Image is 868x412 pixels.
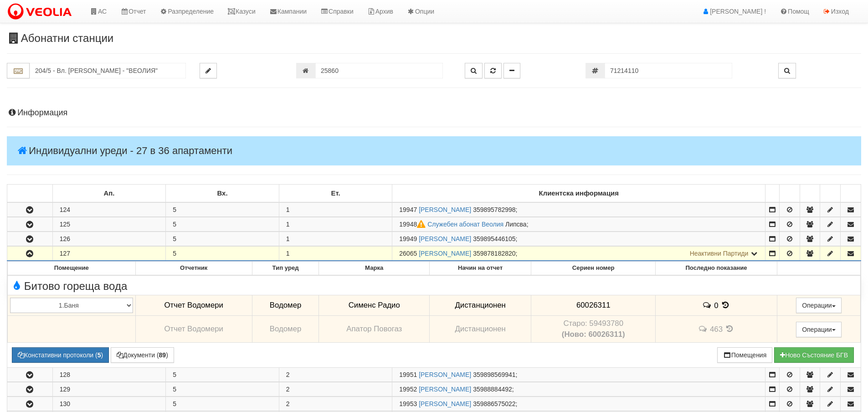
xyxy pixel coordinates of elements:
[319,295,430,316] td: Сименс Радио
[702,301,714,309] span: История на забележките
[286,221,290,228] span: 1
[392,368,765,382] td: ;
[52,217,166,232] td: 125
[531,262,656,275] th: Сериен номер
[800,185,820,203] td: : No sort applied, sorting is disabled
[52,232,166,246] td: 126
[7,136,861,165] h4: Индивидуални уреди - 27 в 36 апартаменти
[505,221,527,228] span: Липсва
[166,217,279,232] td: 5
[286,206,290,213] span: 1
[8,262,136,275] th: Помещение
[419,400,471,407] a: [PERSON_NAME]
[135,262,252,275] th: Отчетник
[286,371,290,378] span: 2
[399,221,427,228] span: Партида №
[159,351,166,359] b: 89
[473,400,515,407] span: 359886575022
[720,301,730,309] span: История на показанията
[392,397,765,411] td: ;
[52,397,166,411] td: 130
[473,250,515,257] span: 359878182820
[473,386,512,393] span: 35988884492
[286,386,290,393] span: 2
[392,382,765,397] td: ;
[12,347,109,363] button: Констативни протоколи (5)
[473,206,515,213] span: 359895782998
[166,202,279,217] td: 5
[690,250,749,257] span: Неактивни Партиди
[52,382,166,397] td: 129
[399,235,417,242] span: Партида №
[419,235,471,242] a: [PERSON_NAME]
[166,185,279,203] td: Вх.: No sort applied, sorting is disabled
[419,386,471,393] a: [PERSON_NAME]
[392,185,765,203] td: Клиентска информация: No sort applied, sorting is disabled
[331,190,340,197] b: Ет.
[252,295,319,316] td: Водомер
[286,250,290,257] span: 1
[539,190,619,197] b: Клиентска информация
[796,322,842,337] button: Операции
[779,185,800,203] td: : No sort applied, sorting is disabled
[10,280,127,292] span: Битово гореща вода
[52,247,166,261] td: 127
[576,301,611,309] span: 60026311
[7,32,861,44] h3: Абонатни станции
[111,347,174,363] button: Документи (89)
[164,324,223,333] span: Отчет Водомери
[252,262,319,275] th: Тип уред
[427,221,503,228] a: Служебен абонат Веолия
[392,232,765,246] td: ;
[430,295,531,316] td: Дистанционен
[7,185,53,203] td: : No sort applied, sorting is disabled
[164,301,223,309] span: Отчет Водомери
[841,185,861,203] td: : No sort applied, sorting is disabled
[765,185,780,203] td: : No sort applied, sorting is disabled
[725,324,735,333] span: История на показанията
[166,397,279,411] td: 5
[319,262,430,275] th: Марка
[52,368,166,382] td: 128
[392,247,765,261] td: ;
[166,368,279,382] td: 5
[473,235,515,242] span: 359895446105
[419,371,471,378] a: [PERSON_NAME]
[252,316,319,343] td: Водомер
[531,316,656,343] td: Устройство със сериен номер 59493780 беше подменено от устройство със сериен номер 60026311
[430,316,531,343] td: Дистанционен
[286,400,290,407] span: 2
[217,190,228,197] b: Вх.
[315,63,443,78] input: Партида №
[714,301,718,309] span: 0
[710,325,723,334] span: 463
[392,202,765,217] td: ;
[104,190,115,197] b: Ап.
[279,185,392,203] td: Ет.: No sort applied, sorting is disabled
[166,232,279,246] td: 5
[774,347,854,363] button: Новo Състояние БГВ
[430,262,531,275] th: Начин на отчет
[717,347,773,363] button: Помещения
[605,63,732,78] input: Сериен номер
[698,324,710,333] span: История на забележките
[399,371,417,378] span: Партида №
[419,250,471,257] a: [PERSON_NAME]
[656,262,777,275] th: Последно показание
[796,298,842,313] button: Операции
[7,2,76,21] img: VeoliaLogo.png
[52,185,166,203] td: Ап.: No sort applied, sorting is disabled
[30,63,186,78] input: Абонатна станция
[166,247,279,261] td: 5
[399,250,417,257] span: Партида №
[473,371,515,378] span: 359898569941
[286,235,290,242] span: 1
[52,202,166,217] td: 124
[319,316,430,343] td: Апатор Повогаз
[820,185,841,203] td: : No sort applied, sorting is disabled
[98,351,101,359] b: 5
[399,206,417,213] span: Партида №
[419,206,471,213] a: [PERSON_NAME]
[399,400,417,407] span: Партида №
[7,108,861,118] h4: Информация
